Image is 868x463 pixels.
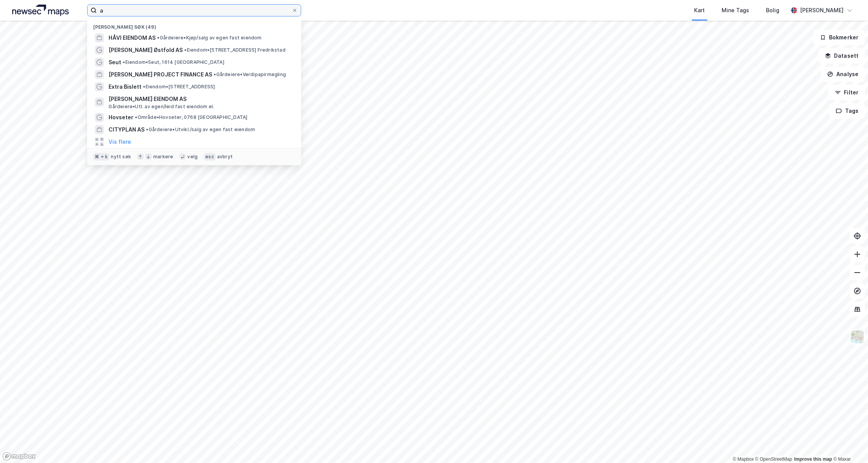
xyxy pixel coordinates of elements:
a: Mapbox homepage [2,452,36,461]
span: Gårdeiere • Utvikl./salg av egen fast eiendom [146,127,255,133]
span: Gårdeiere • Kjøp/salg av egen fast eiendom [157,35,261,41]
button: Datasett [818,48,865,63]
span: Eiendom • Seut, 1614 [GEOGRAPHIC_DATA] [123,59,224,65]
span: CITYPLAN AS [109,125,144,134]
div: avbryt [217,154,233,160]
div: Bolig [766,6,779,15]
span: Gårdeiere • Utl. av egen/leid fast eiendom el. [109,104,214,110]
span: • [184,47,187,53]
div: Kontrollprogram for chat [830,426,868,463]
button: Vis flere [109,137,131,146]
div: Kart [694,6,705,15]
button: Tags [829,103,865,119]
iframe: Chat Widget [830,426,868,463]
span: Extra Bislett [109,82,141,91]
div: Mine Tags [722,6,749,15]
div: esc [204,153,216,161]
span: Seut [109,58,121,67]
a: Improve this map [794,457,832,462]
span: [PERSON_NAME] Østfold AS [109,45,183,55]
span: Gårdeiere • Verdipapirmegling [214,71,286,78]
span: • [214,71,216,77]
div: [PERSON_NAME] [800,6,844,15]
input: Søk på adresse, matrikkel, gårdeiere, leietakere eller personer [97,5,292,16]
button: Filter [828,85,865,100]
span: • [157,35,159,41]
img: logo.a4113a55bc3d86da70a041830d287a7e.svg [12,5,69,16]
div: markere [153,154,173,160]
button: Analyse [821,67,865,82]
img: Z [850,330,865,344]
div: [PERSON_NAME] søk (49) [87,18,301,32]
span: HÅVI EIENDOM AS [109,33,156,42]
a: OpenStreetMap [755,457,792,462]
button: Bokmerker [813,30,865,45]
span: • [123,59,125,65]
div: ⌘ + k [93,153,109,161]
span: Eiendom • [STREET_ADDRESS] [143,84,215,90]
div: velg [187,154,198,160]
span: • [146,127,148,132]
span: Hovseter [109,113,133,122]
span: • [143,84,145,89]
span: [PERSON_NAME] EIENDOM AS [109,94,292,104]
div: nytt søk [111,154,131,160]
span: Eiendom • [STREET_ADDRESS] Fredrikstad [184,47,285,53]
span: [PERSON_NAME] PROJECT FINANCE AS [109,70,212,79]
span: • [135,114,137,120]
span: Område • Hovseter, 0768 [GEOGRAPHIC_DATA] [135,114,247,120]
a: Mapbox [733,457,754,462]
